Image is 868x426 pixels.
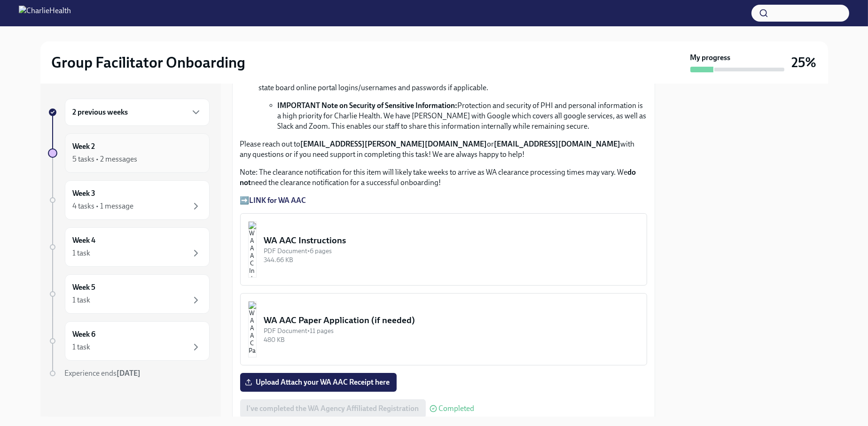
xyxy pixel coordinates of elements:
[48,227,210,267] a: Week 41 task
[73,235,96,246] h6: Week 4
[247,378,390,387] span: Upload Attach your WA AAC Receipt here
[240,139,647,160] p: Please reach out to or with any questions or if you need support in completing this task! We are ...
[48,321,210,361] a: Week 61 task
[264,326,639,335] div: PDF Document • 11 pages
[73,282,96,293] h6: Week 5
[73,248,91,258] div: 1 task
[117,369,141,378] strong: [DATE]
[65,369,141,378] span: Experience ends
[48,180,210,220] a: Week 34 tasks • 1 message
[48,274,210,314] a: Week 51 task
[73,329,96,340] h6: Week 6
[73,342,91,352] div: 1 task
[439,405,475,412] span: Completed
[240,168,636,187] strong: do not
[240,293,647,365] button: WA AAC Paper Application (if needed)PDF Document•11 pages480 KB
[278,101,647,132] li: Protection and security of PHI and personal information is a high priority for Charlie Health. We...
[52,53,246,72] h2: Group Facilitator Onboarding
[73,141,95,152] h6: Week 2
[264,234,639,247] div: WA AAC Instructions
[690,53,731,63] strong: My progress
[65,99,210,126] div: 2 previous weeks
[240,373,397,392] label: Upload Attach your WA AAC Receipt here
[48,133,210,173] a: Week 25 tasks • 2 messages
[73,107,128,117] h6: 2 previous weeks
[248,221,257,278] img: WA AAC Instructions
[792,54,817,71] h3: 25%
[240,167,647,188] p: Note: The clearance notification for this item will likely take weeks to arrive as WA clearance p...
[264,247,639,256] div: PDF Document • 6 pages
[240,195,647,206] p: ➡️
[494,139,621,148] strong: [EMAIL_ADDRESS][DOMAIN_NAME]
[19,6,71,21] img: CharlieHealth
[264,256,639,264] div: 344.66 KB
[240,213,647,286] button: WA AAC InstructionsPDF Document•6 pages344.66 KB
[264,335,639,344] div: 480 KB
[250,196,306,205] a: LINK for WA AAC
[264,314,639,326] div: WA AAC Paper Application (if needed)
[73,154,138,164] div: 5 tasks • 2 messages
[301,139,487,148] strong: [EMAIL_ADDRESS][PERSON_NAME][DOMAIN_NAME]
[278,101,458,110] strong: IMPORTANT Note on Security of Sensitive Information:
[73,201,134,211] div: 4 tasks • 1 message
[73,295,91,305] div: 1 task
[248,301,257,357] img: WA AAC Paper Application (if needed)
[73,188,96,199] h6: Week 3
